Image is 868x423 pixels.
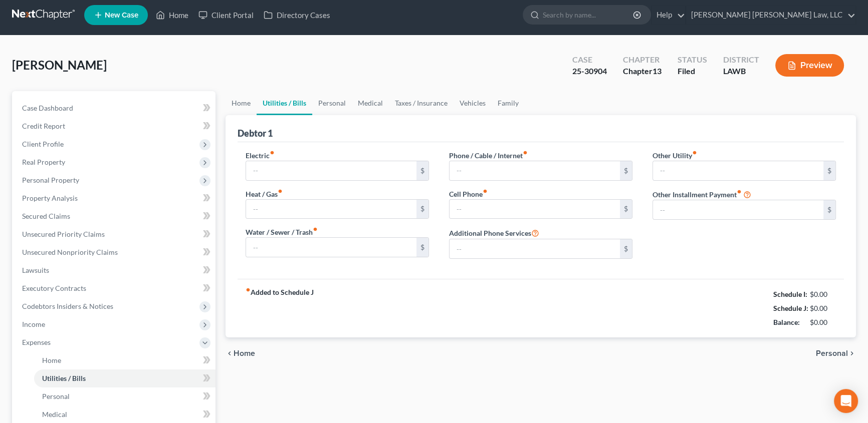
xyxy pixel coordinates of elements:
[14,189,215,207] a: Property Analysis
[816,349,848,357] span: Personal
[259,6,335,24] a: Directory Cases
[449,189,488,199] label: Cell Phone
[572,54,607,66] div: Case
[42,374,86,382] span: Utilities / Bills
[22,212,70,220] span: Secured Claims
[246,287,314,329] strong: Added to Schedule J
[773,290,807,298] strong: Schedule I:
[226,349,234,357] i: chevron_left
[34,369,215,387] a: Utilities / Bills
[620,200,632,219] div: $
[620,239,632,258] div: $
[246,227,318,237] label: Water / Sewer / Trash
[623,54,662,66] div: Chapter
[22,140,64,148] span: Client Profile
[14,243,215,261] a: Unsecured Nonpriority Claims
[543,6,634,24] input: Search by name...
[623,66,662,77] div: Chapter
[523,150,528,155] i: fiber_manual_record
[450,200,620,219] input: --
[416,200,428,219] div: $
[14,261,215,279] a: Lawsuits
[34,351,215,369] a: Home
[22,230,105,238] span: Unsecured Priority Claims
[14,225,215,243] a: Unsecured Priority Claims
[810,317,836,327] div: $0.00
[313,227,318,232] i: fiber_manual_record
[653,150,697,161] label: Other Utility
[22,266,49,274] span: Lawsuits
[246,189,283,199] label: Heat / Gas
[389,91,454,115] a: Taxes / Insurance
[278,189,283,194] i: fiber_manual_record
[823,200,835,219] div: $
[416,238,428,257] div: $
[678,66,707,77] div: Filed
[14,99,215,117] a: Case Dashboard
[22,194,78,202] span: Property Analysis
[226,91,257,115] a: Home
[12,58,107,72] span: [PERSON_NAME]
[450,239,620,258] input: --
[22,338,51,346] span: Expenses
[22,320,45,328] span: Income
[246,161,416,180] input: --
[449,150,528,161] label: Phone / Cable / Internet
[454,91,492,115] a: Vehicles
[416,161,428,180] div: $
[810,303,836,313] div: $0.00
[773,304,808,312] strong: Schedule J:
[449,227,539,239] label: Additional Phone Services
[312,91,352,115] a: Personal
[246,200,416,219] input: --
[34,387,215,405] a: Personal
[105,12,138,19] span: New Case
[653,189,742,200] label: Other Installment Payment
[692,150,697,155] i: fiber_manual_record
[22,158,65,166] span: Real Property
[492,91,525,115] a: Family
[14,117,215,135] a: Credit Report
[22,248,118,256] span: Unsecured Nonpriority Claims
[246,238,416,257] input: --
[14,279,215,297] a: Executory Contracts
[22,302,113,310] span: Codebtors Insiders & Notices
[352,91,389,115] a: Medical
[737,189,742,194] i: fiber_manual_record
[22,284,86,292] span: Executory Contracts
[773,318,800,326] strong: Balance:
[42,392,70,400] span: Personal
[257,91,312,115] a: Utilities / Bills
[246,150,275,161] label: Electric
[151,6,193,24] a: Home
[810,289,836,299] div: $0.00
[652,6,685,24] a: Help
[723,66,759,77] div: LAWB
[653,200,823,219] input: --
[686,6,855,24] a: [PERSON_NAME] [PERSON_NAME] Law, LLC
[723,54,759,66] div: District
[42,356,61,364] span: Home
[848,349,856,357] i: chevron_right
[823,161,835,180] div: $
[22,176,79,184] span: Personal Property
[14,207,215,225] a: Secured Claims
[246,287,251,292] i: fiber_manual_record
[775,54,844,77] button: Preview
[22,104,73,112] span: Case Dashboard
[450,161,620,180] input: --
[42,410,67,418] span: Medical
[234,349,255,357] span: Home
[653,66,662,76] span: 13
[653,161,823,180] input: --
[238,127,273,139] div: Debtor 1
[834,389,858,413] div: Open Intercom Messenger
[226,349,255,357] button: chevron_left Home
[22,122,65,130] span: Credit Report
[816,349,856,357] button: Personal chevron_right
[270,150,275,155] i: fiber_manual_record
[620,161,632,180] div: $
[572,66,607,77] div: 25-30904
[483,189,488,194] i: fiber_manual_record
[193,6,259,24] a: Client Portal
